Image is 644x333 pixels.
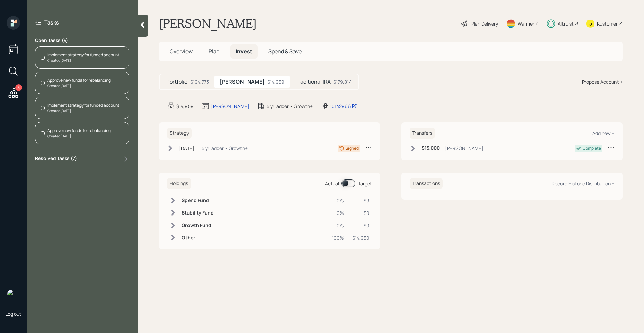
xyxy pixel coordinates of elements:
[47,77,111,83] div: Approve new funds for rebalancing
[47,108,119,113] div: Created [DATE]
[182,235,214,241] h6: Other
[518,20,534,27] div: Warmer
[325,180,339,187] div: Actual
[182,198,214,203] h6: Spend Fund
[47,128,111,134] div: Approve new funds for rebalancing
[47,52,119,58] div: Implement strategy for funded account
[445,145,483,152] div: [PERSON_NAME]
[558,20,574,27] div: Altruist
[236,48,252,55] span: Invest
[582,78,623,85] div: Propose Account +
[352,209,369,217] div: $0
[410,128,435,139] h6: Transfers
[422,145,440,151] h6: $15,000
[410,178,443,189] h6: Transactions
[182,210,214,216] h6: Stability Fund
[583,145,601,151] div: Complete
[182,223,214,228] h6: Growth Fund
[352,222,369,229] div: $0
[352,234,369,241] div: $14,950
[352,197,369,204] div: $9
[47,58,119,63] div: Created [DATE]
[35,37,129,44] label: Open Tasks ( 4 )
[166,79,187,85] h5: Portfolio
[332,234,344,241] div: 100%
[346,145,359,151] div: Signed
[267,103,313,110] div: 5 yr ladder • Growth+
[471,20,498,27] div: Plan Delivery
[159,16,257,31] h1: [PERSON_NAME]
[333,78,352,85] div: $179,814
[267,78,284,85] div: $14,959
[592,130,614,136] div: Add new +
[332,222,344,229] div: 0%
[330,103,357,110] div: 10142966
[170,48,193,55] span: Overview
[209,48,220,55] span: Plan
[211,103,249,110] div: [PERSON_NAME]
[358,180,372,187] div: Target
[295,79,331,85] h5: Traditional IRA
[552,180,614,187] div: Record Historic Distribution +
[190,78,209,85] div: $194,773
[202,145,248,152] div: 5 yr ladder • Growth+
[47,83,111,88] div: Created [DATE]
[179,145,194,152] div: [DATE]
[5,311,21,317] div: Log out
[15,84,22,91] div: 5
[35,155,77,163] label: Resolved Tasks ( 7 )
[332,197,344,204] div: 0%
[597,20,618,27] div: Kustomer
[47,102,119,108] div: Implement strategy for funded account
[167,178,191,189] h6: Holdings
[167,128,192,139] h6: Strategy
[47,134,111,139] div: Created [DATE]
[44,19,59,26] label: Tasks
[220,79,265,85] h5: [PERSON_NAME]
[176,103,194,110] div: $14,959
[268,48,302,55] span: Spend & Save
[332,209,344,217] div: 0%
[7,289,20,302] img: michael-russo-headshot.png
